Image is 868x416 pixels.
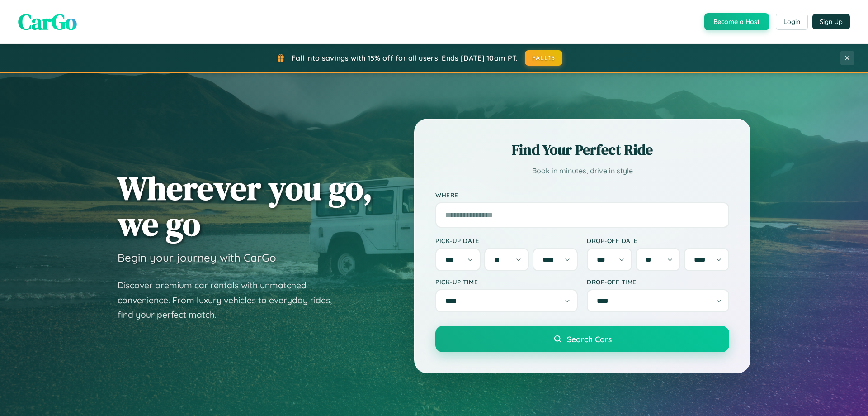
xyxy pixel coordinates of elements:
label: Pick-up Time [435,278,578,286]
button: Login [776,14,808,30]
h3: Begin your journey with CarGo [118,251,276,264]
label: Drop-off Time [587,278,729,286]
span: Fall into savings with 15% off for all users! Ends [DATE] 10am PT. [292,53,518,62]
p: Discover premium car rentals with unmatched convenience. From luxury vehicles to everyday rides, ... [118,278,344,322]
button: Become a Host [704,13,769,30]
h2: Find Your Perfect Ride [435,140,729,160]
button: FALL15 [525,50,563,66]
label: Where [435,191,729,199]
p: Book in minutes, drive in style [435,164,729,177]
button: Sign Up [812,14,850,29]
button: Search Cars [435,326,729,352]
label: Drop-off Date [587,237,729,244]
h1: Wherever you go, we go [118,170,373,242]
span: CarGo [18,7,77,37]
label: Pick-up Date [435,237,578,244]
span: Search Cars [567,334,612,344]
